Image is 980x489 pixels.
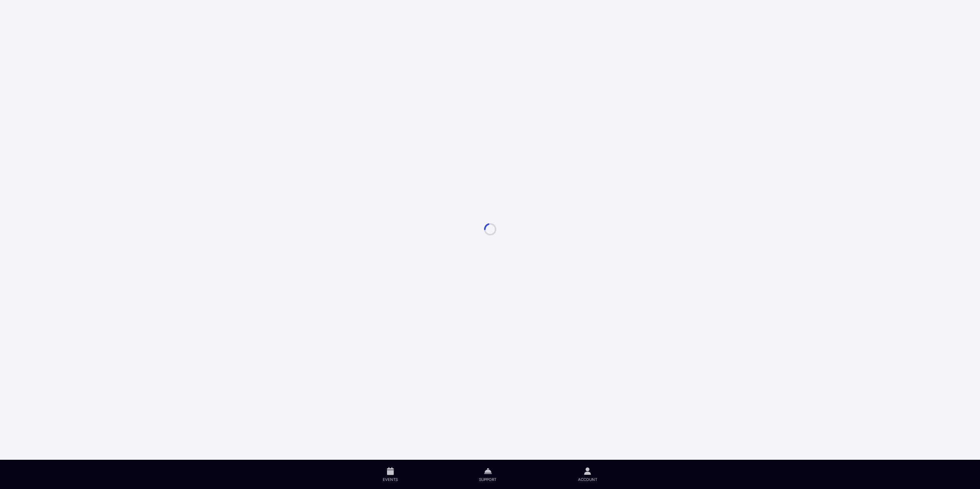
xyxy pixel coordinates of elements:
a: Support [439,460,537,489]
span: Support [479,477,496,482]
span: Account [578,477,597,482]
a: Account [537,460,638,489]
a: Events [342,460,439,489]
span: Events [383,477,398,482]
